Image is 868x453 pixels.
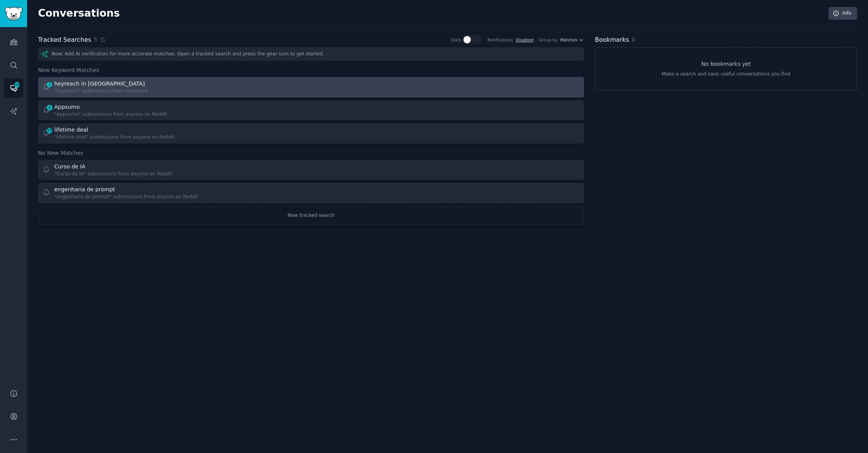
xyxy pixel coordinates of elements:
a: 8Appsumo"Appsumo" submissions from anyone on Reddit [38,100,584,121]
div: Group by [539,37,558,43]
a: 106 [4,79,23,98]
a: 97lifetime deal"lifetime deal" submissions from anyone on Reddit [38,123,584,144]
h2: Conversations [38,7,120,20]
span: 97 [46,128,53,133]
a: 1heyreach in [GEOGRAPHIC_DATA]"heyreach" submissions from Heyreach [38,77,584,98]
h3: No bookmarks yet [701,60,751,68]
span: Matches [560,37,577,43]
span: New Keyword Matches [38,66,99,74]
h2: Tracked Searches [38,35,91,45]
div: heyreach in [GEOGRAPHIC_DATA] [54,80,145,88]
div: Appsumo [54,103,80,111]
a: engenharia de prompt"engenharia de prompt" submissions from anyone on Reddit [38,183,584,203]
div: "Curso de IA" submissions from anyone on Reddit [54,171,172,178]
div: Stats [451,37,462,43]
span: No New Matches [38,149,83,157]
a: Info [828,7,857,20]
a: No bookmarks yetMake a search and save useful conversations you find [595,47,857,91]
div: New: Add AI verification for more accurate matches. Open a tracked search and press the gear icon... [38,47,584,61]
img: GummySearch logo [5,7,22,21]
div: Curso de IA [54,163,85,171]
span: 106 [14,82,21,88]
div: "engenharia de prompt" submissions from anyone on Reddit [54,194,198,201]
span: 0 [632,36,635,43]
span: 5 [94,36,97,44]
div: "heyreach" submissions from Heyreach [54,88,148,95]
span: 1 [46,82,53,87]
a: Disabled [516,38,534,42]
span: 8 [46,105,53,110]
div: Make a search and save useful conversations you find [662,71,790,78]
h2: Bookmarks [595,35,629,45]
button: Matches [560,37,584,43]
div: "lifetime deal" submissions from anyone on Reddit [54,134,175,141]
a: New tracked search [38,206,584,225]
div: lifetime deal [54,126,88,134]
div: Notifications [487,37,513,43]
a: Curso de IA"Curso de IA" submissions from anyone on Reddit [38,160,584,180]
div: engenharia de prompt [54,185,115,194]
div: "Appsumo" submissions from anyone on Reddit [54,111,167,118]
